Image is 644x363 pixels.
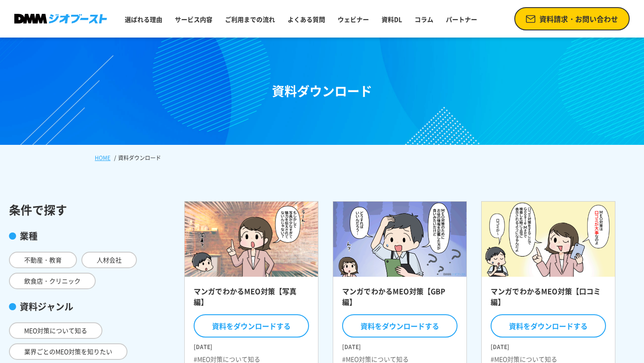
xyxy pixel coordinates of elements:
[411,11,437,27] a: コラム
[342,314,458,338] button: 資料をダウンロードする
[9,229,170,243] div: 業種
[539,13,618,24] span: 資料請求・お問い合わせ
[284,11,329,27] a: よくある質問
[491,314,606,338] button: 資料をダウンロードする
[9,322,102,339] span: MEO対策について知る
[491,339,606,351] time: [DATE]
[81,252,137,268] span: 人材会社
[171,11,216,27] a: サービス内容
[342,339,458,351] time: [DATE]
[272,82,372,101] h1: 資料ダウンロード
[221,11,279,27] a: ご利用までの流れ
[95,154,110,162] a: HOME
[442,11,481,27] a: パートナー
[514,7,630,30] a: 資料請求・お問い合わせ
[14,14,107,24] img: DMMジオブースト
[491,286,606,312] h2: マンガでわかるMEO対策【口コミ編】
[194,339,309,351] time: [DATE]
[378,11,406,27] a: 資料DL
[9,273,96,289] span: 飲食店・クリニック
[194,286,309,312] h2: マンガでわかるMEO対策【写真編】
[121,11,166,27] a: 選ばれる理由
[334,11,373,27] a: ウェビナー
[9,300,170,313] div: 資料ジャンル
[194,314,309,338] button: 資料をダウンロードする
[342,286,458,312] h2: マンガでわかるMEO対策【GBP編】
[112,154,163,162] li: 資料ダウンロード
[9,201,170,219] div: 条件で探す
[9,252,77,268] span: 不動産・教育
[9,343,127,360] span: 業界ごとのMEO対策を知りたい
